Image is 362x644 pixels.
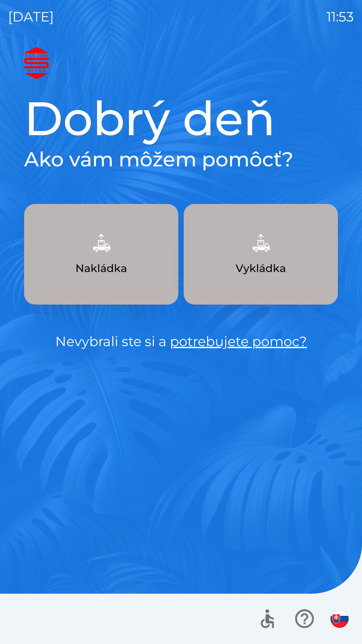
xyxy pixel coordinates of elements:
img: sk flag [330,610,349,628]
p: 11:53 [326,7,354,27]
img: 9957f61b-5a77-4cda-b04a-829d24c9f37e.png [86,228,116,258]
h1: Dobrý deň [24,90,338,147]
img: 6e47bb1a-0e3d-42fb-b293-4c1d94981b35.png [246,228,276,258]
h2: Ako vám môžem pomôcť? [24,147,338,172]
button: Nakládka [24,204,178,305]
p: Vykládka [236,260,286,276]
a: potrebujete pomoc? [170,333,307,350]
button: Vykládka [184,204,338,305]
img: Logo [24,47,338,79]
p: Nakládka [75,260,127,276]
p: Nevybrali ste si a [24,331,338,352]
p: [DATE] [8,7,54,27]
